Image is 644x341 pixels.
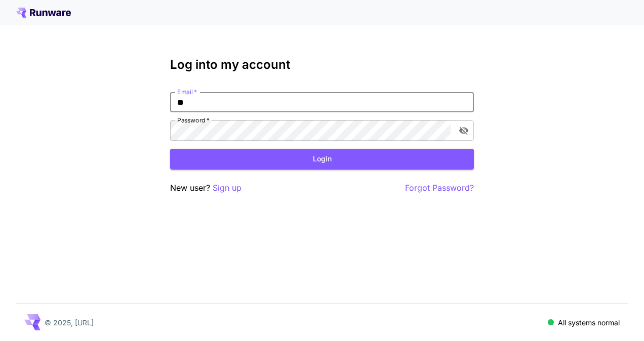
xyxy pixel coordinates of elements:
button: Forgot Password? [405,182,474,194]
p: New user? [170,182,241,194]
button: Login [170,149,474,169]
p: © 2025, [URL] [45,317,94,328]
p: All systems normal [558,317,620,328]
button: toggle password visibility [455,121,473,140]
label: Email [177,88,197,96]
label: Password [177,116,210,124]
button: Sign up [213,182,241,194]
h3: Log into my account [170,58,474,72]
